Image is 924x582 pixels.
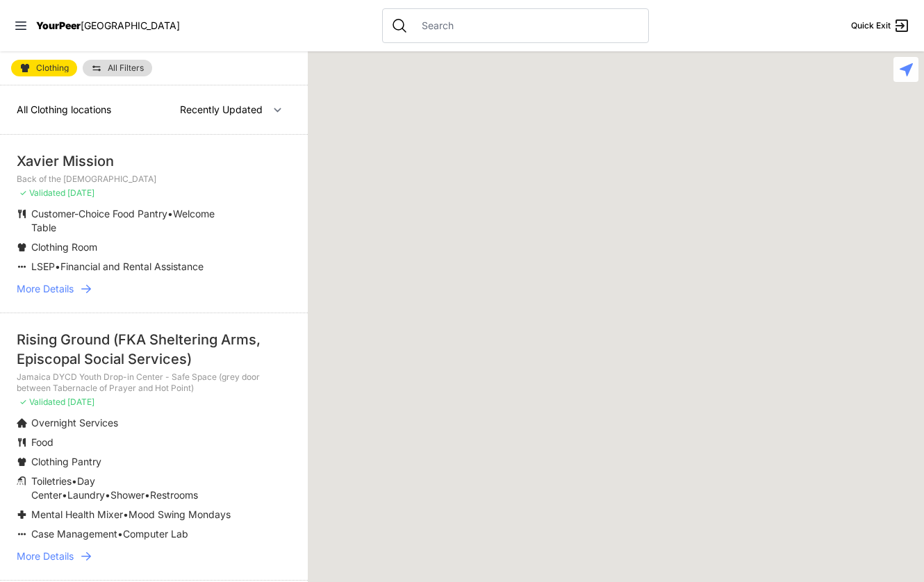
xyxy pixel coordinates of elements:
[150,489,198,501] span: Restrooms
[31,417,118,429] span: Overnight Services
[31,456,101,467] span: Clothing Pantry
[36,64,69,72] span: Clothing
[67,188,94,198] span: [DATE]
[123,528,188,540] span: Computer Lab
[851,20,891,31] span: Quick Exit
[31,208,167,219] span: Customer-Choice Food Pantry
[67,397,94,407] span: [DATE]
[11,60,77,76] a: Clothing
[19,397,65,407] span: ✓ Validated
[117,528,123,540] span: •
[36,19,81,31] span: YourPeer
[17,549,74,563] span: More Details
[31,436,53,448] span: Food
[31,528,117,540] span: Case Management
[31,241,97,253] span: Clothing Room
[17,330,291,369] div: Rising Ground (FKA Sheltering Arms, Episcopal Social Services)
[105,489,110,501] span: •
[17,372,291,394] p: Jamaica DYCD Youth Drop-in Center - Safe Space (grey door between Tabernacle of Prayer and Hot Po...
[123,508,129,520] span: •
[62,489,67,501] span: •
[110,489,145,501] span: Shower
[145,489,150,501] span: •
[31,475,72,487] span: Toiletries
[55,260,60,272] span: •
[17,282,291,296] a: More Details
[31,260,55,272] span: LSEP
[31,508,123,520] span: Mental Health Mixer
[17,282,74,296] span: More Details
[72,475,77,487] span: •
[17,549,291,563] a: More Details
[60,260,204,272] span: Financial and Rental Assistance
[36,22,180,30] a: YourPeer[GEOGRAPHIC_DATA]
[67,489,105,501] span: Laundry
[83,60,152,76] a: All Filters
[19,188,65,198] span: ✓ Validated
[17,174,291,185] p: Back of the [DEMOGRAPHIC_DATA]
[413,19,640,33] input: Search
[129,508,231,520] span: Mood Swing Mondays
[81,19,180,31] span: [GEOGRAPHIC_DATA]
[17,151,291,171] div: Xavier Mission
[851,17,910,34] a: Quick Exit
[17,103,111,115] span: All Clothing locations
[167,208,173,219] span: •
[108,64,144,72] span: All Filters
